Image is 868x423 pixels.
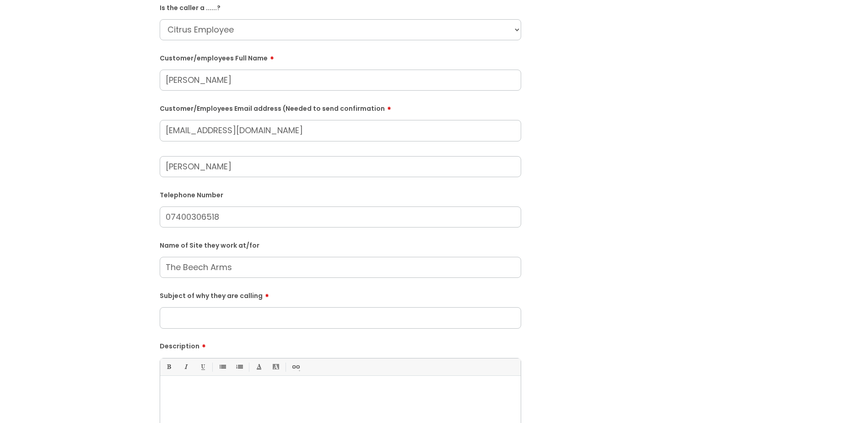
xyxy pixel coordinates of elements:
[160,339,521,350] label: Description
[160,240,521,249] label: Name of Site they work at/for
[160,51,521,62] label: Customer/employees Full Name
[270,361,281,373] a: Back Color
[163,361,174,373] a: Bold (Ctrl-B)
[197,361,208,373] a: Underline(Ctrl-U)
[160,156,521,177] input: Your Name
[216,361,228,373] a: • Unordered List (Ctrl-Shift-7)
[253,361,264,373] a: Font Color
[160,120,521,141] input: Email
[290,361,301,373] a: Link
[160,2,521,12] label: Is the caller a ......?
[180,361,191,373] a: Italic (Ctrl-I)
[160,190,521,199] label: Telephone Number
[160,289,521,300] label: Subject of why they are calling
[160,102,521,113] label: Customer/Employees Email address (Needed to send confirmation
[233,361,245,373] a: 1. Ordered List (Ctrl-Shift-8)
